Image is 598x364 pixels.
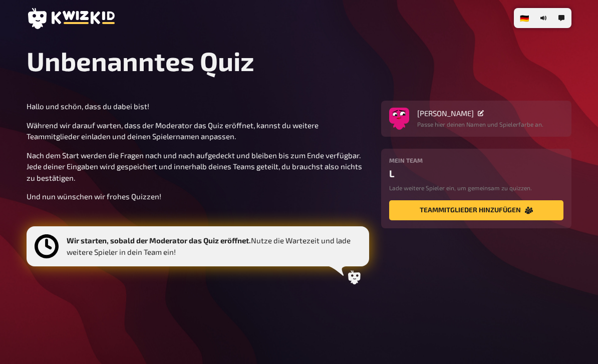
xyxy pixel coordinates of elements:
p: Hallo und schön, dass du dabei bist! [27,101,369,112]
div: L [389,168,563,179]
h1: Unbenanntes Quiz [27,45,571,77]
p: Lade weitere Spieler ein, um gemeinsam zu quizzen. [389,183,563,192]
p: Und nun wünschen wir frohes Quizzen! [27,191,369,202]
p: Während wir darauf warten, dass der Moderator das Quiz eröffnet, kannst du weitere Teammitglieder... [27,120,369,142]
button: Avatar [389,109,409,129]
li: 🇩🇪 [516,10,533,26]
p: Nach dem Start werden die Fragen nach und nach aufgedeckt und bleiben bis zum Ende verfügbar. Jed... [27,150,369,184]
span: [PERSON_NAME] [417,109,474,118]
h4: Mein Team [389,157,563,164]
p: Passe hier deinen Namen und Spielerfarbe an. [417,120,543,129]
button: Teammitglieder hinzufügen [389,200,563,220]
p: Nutze die Wartezeit und lade weitere Spieler in dein Team ein! [67,235,361,257]
img: Avatar [389,106,409,126]
b: Wir starten, sobald der Moderator das Quiz eröffnet. [67,236,251,245]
